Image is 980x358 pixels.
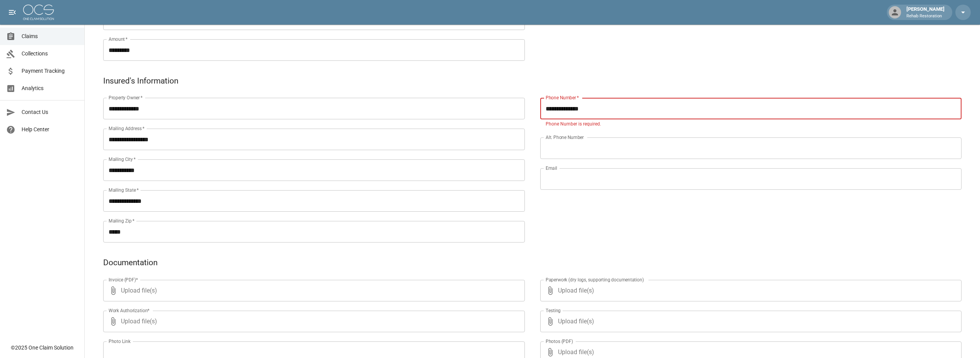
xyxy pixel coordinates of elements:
span: Upload file(s) [558,311,941,332]
label: Mailing State [109,187,139,193]
label: Mailing Zip [109,217,135,224]
img: ocs-logo-white-transparent.png [23,5,54,20]
label: Photos (PDF) [546,338,573,345]
span: Contact Us [22,108,78,116]
span: Claims [22,32,78,40]
label: Paperwork (dry logs, supporting documentation) [546,276,644,283]
label: Work Authorization* [109,307,150,314]
span: Help Center [22,125,78,134]
label: Testing [546,307,561,314]
span: Analytics [22,84,78,92]
label: Mailing City [109,156,136,162]
div: [PERSON_NAME] [903,5,948,19]
p: Phone Number is required. [546,120,957,128]
div: © 2025 One Claim Solution [11,344,74,351]
span: Collections [22,50,78,58]
p: Rehab Restoration [906,13,945,20]
label: Photo Link [109,338,131,345]
span: Payment Tracking [22,67,78,75]
span: Upload file(s) [121,280,504,301]
label: Phone Number [546,94,579,101]
label: Email [546,165,557,171]
label: Amount [109,36,128,42]
span: Upload file(s) [558,280,941,301]
span: Upload file(s) [121,311,504,332]
label: Invoice (PDF)* [109,276,138,283]
label: Mailing Address [109,125,144,132]
button: open drawer [5,5,20,20]
label: Alt. Phone Number [546,134,584,141]
label: Property Owner [109,94,143,101]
